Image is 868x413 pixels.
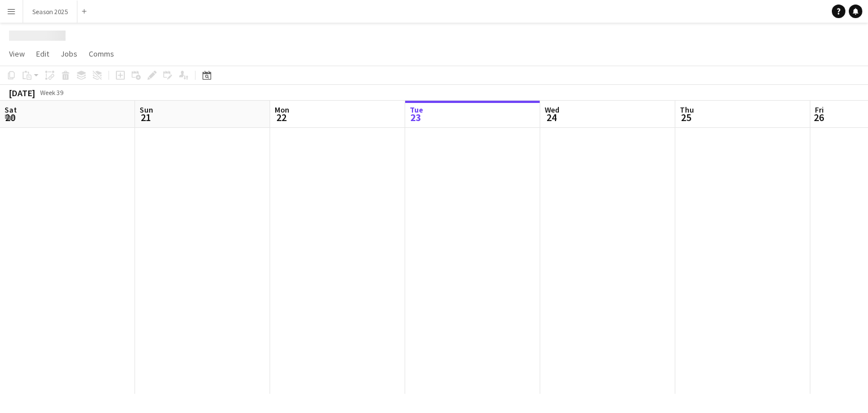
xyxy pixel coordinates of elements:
[543,111,559,124] span: 24
[56,46,82,61] a: Jobs
[678,111,694,124] span: 25
[410,105,423,115] span: Tue
[813,111,824,124] span: 26
[408,111,423,124] span: 23
[37,88,66,97] span: Week 39
[680,105,694,115] span: Thu
[84,46,119,61] a: Comms
[3,111,17,124] span: 20
[9,87,35,98] div: [DATE]
[815,105,824,115] span: Fri
[9,49,25,59] span: View
[32,46,54,61] a: Edit
[275,105,289,115] span: Mon
[140,105,153,115] span: Sun
[36,49,49,59] span: Edit
[23,1,77,23] button: Season 2025
[89,49,114,59] span: Comms
[5,46,29,61] a: View
[545,105,559,115] span: Wed
[5,105,17,115] span: Sat
[138,111,153,124] span: 21
[273,111,289,124] span: 22
[60,49,77,59] span: Jobs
